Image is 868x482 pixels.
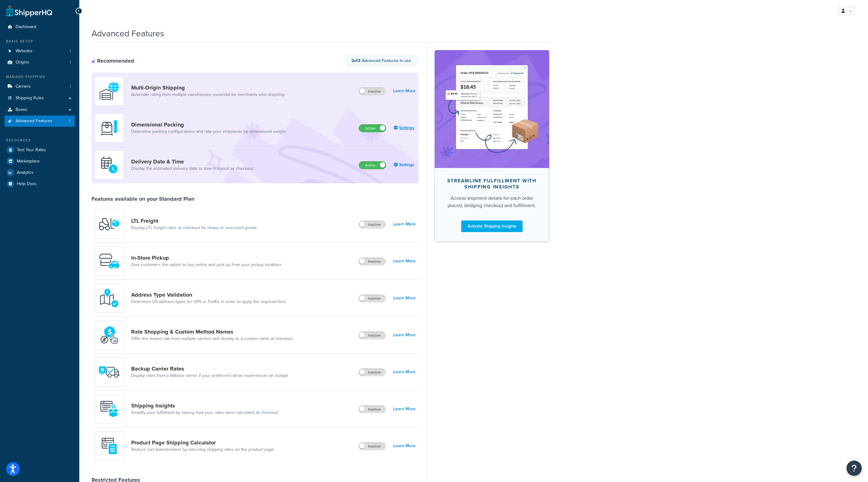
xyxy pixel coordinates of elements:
[17,170,34,175] span: Analytics
[393,405,416,413] a: Learn More
[131,225,257,231] a: Display LTL freight rates at checkout for heavy or oversized goods
[5,156,75,167] a: Marketplace
[131,365,288,372] a: Backup Carrier Rates
[393,442,416,450] a: Learn More
[131,217,257,224] a: LTL Freight
[394,161,416,169] a: Settings
[444,59,540,159] img: feature-image-si-e24932ea9b9fcd0ff835db86be1ff8d589347e8876e1638d903ea230a36726be.png
[16,84,31,89] span: Carriers
[445,178,539,190] div: Streamline Fulfillment with Shipping Insights
[5,81,75,92] a: Carriers1
[5,115,75,127] a: Advanced Features2
[359,369,386,376] label: Inactive
[99,324,120,346] img: icon-duo-feat-rate-shopping-ecdd8bed.png
[5,74,75,79] div: Manage Shipping
[131,129,286,135] a: Determine packing configurations and rate your shipments by dimensional weight
[99,287,120,309] img: kIG8fy0lQAAAABJRU5ErkJggg==
[359,162,386,169] label: Active
[5,46,75,57] a: Websites1
[17,148,46,153] span: Test Your Rates
[16,60,29,65] span: Origins
[16,24,36,30] span: Dashboard
[131,447,274,453] a: Reduce cart abandonment by returning shipping rates on the product page
[131,402,278,409] a: Shipping Insights
[359,332,386,339] label: Inactive
[351,57,360,64] strong: 2 of 3
[70,84,71,89] span: 1
[70,49,71,54] span: 1
[393,331,416,339] a: Learn More
[847,461,862,476] button: Open Resource Center
[99,398,120,420] img: Acw9rhKYsOEjAAAAAElFTkSuQmCC
[351,57,411,64] span: Advanced Features in use
[5,93,75,104] a: Shipping Rules
[5,115,75,127] li: Advanced Features
[5,21,75,33] a: Dashboard
[131,121,286,128] a: Dimensional Packing
[393,220,416,228] a: Learn More
[99,117,120,139] img: DTVBYsAAAAAASUVORK5CYII=
[394,124,416,132] a: Settings
[359,295,386,302] label: Inactive
[359,125,386,132] label: Active
[99,154,120,176] img: gfkeb5ejjkALwAAAABJRU5ErkJggg==
[131,254,282,261] a: In-Store Pickup
[69,119,71,124] span: 2
[131,336,293,342] a: Offer the lowest rate from multiple carriers and display as a custom name at checkout
[131,158,254,165] a: Delivery Date & Time
[393,294,416,302] a: Learn More
[5,81,75,92] li: Carriers
[5,178,75,189] a: Help Docs
[5,104,75,115] a: Boxes
[393,257,416,265] a: Learn More
[70,60,71,65] span: 1
[99,435,120,457] img: +D8d0cXZM7VpdAAAAAElFTkSuQmCC
[5,144,75,155] a: Test Your Rates
[393,368,416,376] a: Learn More
[5,138,75,143] div: Resources
[131,84,285,91] a: Multi-Origin Shipping
[5,57,75,68] li: Origins
[5,167,75,178] a: Analytics
[131,373,288,379] a: Display rates from a fallback carrier if your preferred carrier experiences an outage
[359,406,386,413] label: Inactive
[5,46,75,57] li: Websites
[5,57,75,68] a: Origins1
[359,443,386,450] label: Inactive
[5,39,75,44] div: Basic Setup
[131,410,278,416] a: Simplify your fulfillment by seeing how your rates were calculated at checkout
[131,92,285,98] a: Automate rating from multiple warehouses, essential for merchants who dropship
[131,262,282,268] a: Give customers the option to buy online and pick up from your pickup locations
[92,27,164,39] h1: Advanced Features
[16,107,27,112] span: Boxes
[92,57,134,64] div: Recommended
[92,195,194,202] div: Features available on your Standard Plan
[131,299,286,305] a: Determine US address types for UPS or FedEx in order to apply the required fees
[359,221,386,228] label: Inactive
[99,250,120,272] img: wfgcfpwTIucLEAAAAASUVORK5CYII=
[131,166,254,172] a: Display the estimated delivery date or time in transit as checkout.
[99,80,120,102] img: WatD5o0RtDAAAAAElFTkSuQmCC
[16,96,44,101] span: Shipping Rules
[17,159,40,164] span: Marketplace
[16,119,52,124] span: Advanced Features
[17,181,37,187] span: Help Docs
[445,195,539,209] div: Access shipment details for each order placed, bridging checkout and fulfillment.
[99,361,120,383] img: icon-duo-feat-backup-carrier-4420b188.png
[131,439,274,446] a: Product Page Shipping Calculator
[359,88,386,95] label: Inactive
[16,49,33,54] span: Websites
[99,214,120,235] img: y79ZsPf0fXUFUhFXDzUgf+ktZg5F2+ohG75+v3d2s1D9TjoU8PiyCIluIjV41seZevKCRuEjTPPOKHJsQcmKCXGdfprl3L4q7...
[131,328,293,335] a: Rate Shopping & Custom Method Names
[359,258,386,265] label: Inactive
[461,221,523,232] a: Activate Shipping Insights
[393,87,416,95] a: Learn More
[131,291,286,298] a: Address Type Validation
